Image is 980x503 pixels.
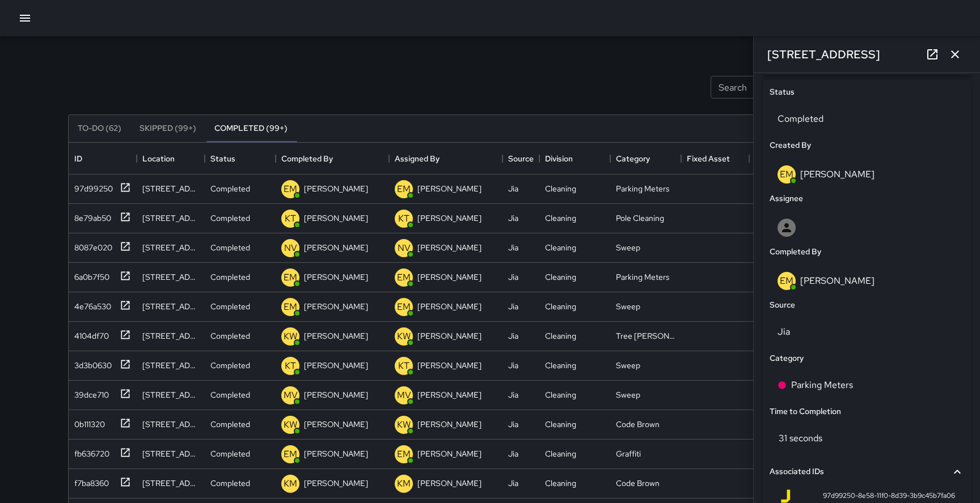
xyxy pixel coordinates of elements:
p: EM [397,447,411,461]
div: Status [210,143,235,174]
div: Status [205,143,276,174]
p: Completed [210,301,250,312]
div: Graffiti [616,448,641,459]
div: Sweep [616,360,640,371]
div: Cleaning [545,478,576,489]
p: [PERSON_NAME] [304,360,368,371]
p: KW [397,330,411,343]
p: Completed [210,419,250,430]
p: [PERSON_NAME] [304,419,368,430]
p: EM [284,182,297,196]
div: Fixed Asset [681,143,749,174]
div: 3d3b0630 [70,355,112,371]
p: NV [284,241,297,255]
p: [PERSON_NAME] [304,389,368,400]
div: 191 8th Street [142,301,199,312]
div: 4e76a530 [70,296,111,312]
p: KT [398,359,409,373]
p: KW [284,418,297,432]
div: fb636720 [70,444,109,459]
div: Completed By [281,143,333,174]
div: Assigned By [389,143,502,174]
p: [PERSON_NAME] [417,301,481,312]
p: Completed [210,271,250,283]
p: Completed [210,360,250,371]
p: KM [284,477,297,491]
p: Completed [210,330,250,342]
p: [PERSON_NAME] [304,478,368,489]
div: Source [502,143,539,174]
p: Completed [210,183,250,194]
p: [PERSON_NAME] [417,271,481,283]
div: 578 Natoma Street [142,389,199,400]
div: Jia [508,271,518,283]
button: To-Do (62) [69,115,130,142]
div: Jia [508,360,518,371]
div: Parking Meters [616,271,669,283]
div: Assigned By [395,143,440,174]
div: Location [142,143,175,174]
div: 39dce710 [70,385,109,400]
div: Jia [508,478,518,489]
button: Skipped (99+) [130,115,205,142]
div: Division [539,143,610,174]
p: KW [397,418,411,432]
div: 354 5th Street [142,419,199,430]
p: Completed [210,242,250,253]
p: [PERSON_NAME] [304,271,368,283]
p: EM [284,271,297,284]
div: Pole Cleaning [616,212,664,224]
div: Cleaning [545,330,576,342]
div: Parking Meters [616,183,669,194]
div: Completed By [276,143,389,174]
p: KT [285,359,296,373]
div: Jia [508,389,518,400]
p: Completed [210,478,250,489]
p: MV [284,389,298,402]
p: KM [397,477,411,491]
div: Cleaning [545,271,576,283]
div: Code Brown [616,419,660,430]
div: Jia [508,242,518,253]
p: [PERSON_NAME] [304,330,368,342]
p: [PERSON_NAME] [304,448,368,459]
div: 4104df70 [70,326,109,342]
p: Completed [210,389,250,400]
p: KT [285,212,296,225]
p: EM [397,182,411,196]
div: Cleaning [545,360,576,371]
p: [PERSON_NAME] [417,419,481,430]
p: [PERSON_NAME] [417,183,481,194]
p: EM [284,447,297,461]
p: [PERSON_NAME] [417,448,481,459]
p: Completed [210,212,250,224]
div: Cleaning [545,448,576,459]
div: Jia [508,330,518,342]
div: Sweep [616,301,640,312]
div: Jia [508,419,518,430]
button: Completed (99+) [205,115,297,142]
div: Category [610,143,681,174]
p: NV [398,241,411,255]
div: Code Brown [616,478,660,489]
p: [PERSON_NAME] [417,389,481,400]
div: Fixed Asset [687,143,730,174]
div: Sweep [616,389,640,400]
div: Jia [508,301,518,312]
div: Cleaning [545,419,576,430]
div: 0b111320 [70,414,105,430]
div: Jia [508,448,518,459]
div: Cleaning [545,212,576,224]
div: Cleaning [545,301,576,312]
p: Completed [210,448,250,459]
div: 1133 Folsom Street [142,360,199,371]
div: 581 Natoma Street [142,478,199,489]
div: Source [508,143,534,174]
div: f7ba8360 [70,473,109,489]
p: [PERSON_NAME] [304,301,368,312]
div: 1133 Folsom Street [142,212,199,224]
div: Jia [508,212,518,224]
div: Sweep [616,242,640,253]
p: KW [284,330,297,343]
div: Cleaning [545,389,576,400]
